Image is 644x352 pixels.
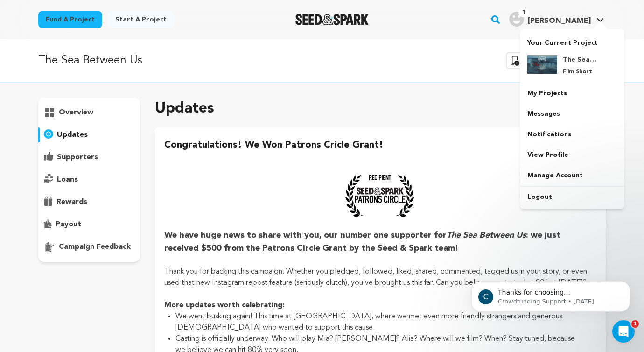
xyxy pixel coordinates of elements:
[509,12,591,27] div: Garrick Z.'s Profile
[164,229,596,255] h3: We have huge news to share with you, our number one supporter for : we just received $500 from th...
[164,302,284,309] strong: More updates worth celebrating:
[527,35,617,48] p: Your Current Project
[520,83,624,104] a: My Projects
[527,35,617,83] a: Your Current Project The Sea Between Us Film Short
[38,11,102,28] a: Fund a project
[520,104,624,124] a: Messages
[57,129,88,141] p: updates
[457,261,644,327] iframe: Intercom notifications message
[295,14,369,25] img: Seed&Spark Logo Dark Mode
[520,124,624,145] a: Notifications
[295,14,369,25] a: Seed&Spark Homepage
[38,172,140,187] button: loans
[563,68,596,76] p: Film Short
[56,219,81,230] p: payout
[164,266,596,289] p: Thank you for backing this campaign. Whether you pledged, followed, liked, shared, commented, tag...
[447,231,526,239] em: The Sea Between Us
[528,17,591,25] span: [PERSON_NAME]
[57,152,98,163] p: supporters
[175,311,585,333] li: We went busking again! This time at [GEOGRAPHIC_DATA], where we met even more friendly strangers ...
[56,197,87,208] p: rewards
[38,239,140,254] button: campaign feedback
[155,98,214,120] h2: Updates
[341,163,420,229] img: 1755290229-1.png
[38,217,140,232] button: payout
[518,8,529,17] span: 1
[38,127,140,142] button: updates
[38,150,140,165] button: supporters
[520,187,624,207] a: Logout
[631,320,639,328] span: 1
[612,320,635,343] iframe: Intercom live chat
[38,52,142,69] p: The Sea Between Us
[59,107,93,118] p: overview
[509,12,524,27] img: user.png
[108,11,174,28] a: Start a project
[38,195,140,210] button: rewards
[59,241,131,253] p: campaign feedback
[563,55,596,64] h4: The Sea Between Us
[520,165,624,186] a: Manage Account
[507,10,606,27] a: Garrick Z.'s Profile
[507,10,606,29] span: Garrick Z.'s Profile
[164,139,384,155] h4: Congratulations! We Won Patrons Cricle Grant!
[57,174,78,185] p: loans
[527,55,557,74] img: 9e0d8fd42556c37f.png
[38,105,140,120] button: overview
[520,145,624,165] a: View Profile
